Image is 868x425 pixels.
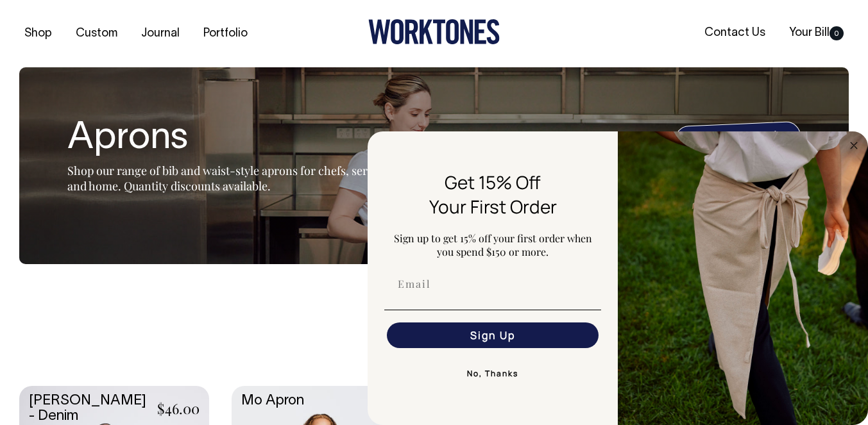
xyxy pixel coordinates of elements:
[387,271,599,297] input: Email
[784,22,849,44] a: Your Bill0
[198,23,253,44] a: Portfolio
[394,231,592,258] span: Sign up to get 15% off your first order when you spend $150 or more.
[384,361,601,387] button: No, Thanks
[830,26,844,40] span: 0
[618,131,868,425] img: 5e34ad8f-4f05-4173-92a8-ea475ee49ac9.jpeg
[387,322,599,348] button: Sign Up
[429,194,557,219] span: Your First Order
[67,163,388,194] span: Shop our range of bib and waist-style aprons for chefs, service and home. Quantity discounts avai...
[71,23,123,44] a: Custom
[368,131,868,425] div: FLYOUT Form
[445,170,541,194] span: Get 15% Off
[136,23,185,44] a: Journal
[699,22,770,44] a: Contact Us
[384,310,601,310] img: underline
[67,119,388,160] h1: Aprons
[846,138,862,153] button: Close dialog
[19,23,57,44] a: Shop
